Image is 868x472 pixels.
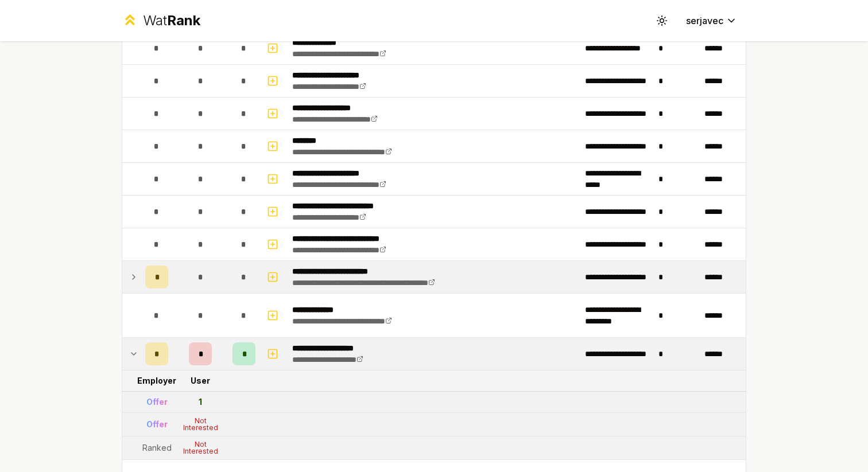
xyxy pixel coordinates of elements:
span: serjavec [686,14,723,28]
div: Not Interested [177,418,223,431]
div: Not Interested [177,441,223,455]
div: Offer [146,419,168,430]
button: serjavec [677,10,746,31]
div: Wat [143,11,200,30]
div: Offer [146,396,168,408]
td: Employer [141,370,173,391]
td: User [173,370,228,391]
span: Rank [167,12,200,29]
div: 1 [199,396,202,408]
a: WatRank [122,11,200,30]
div: Ranked [142,442,172,454]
